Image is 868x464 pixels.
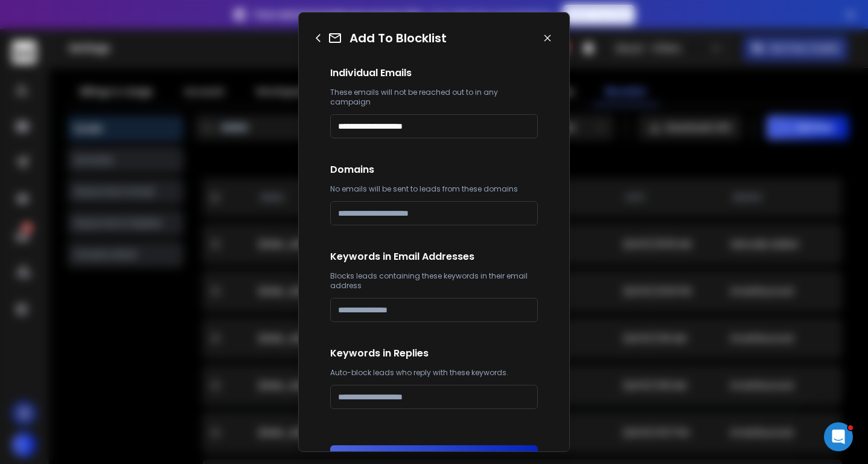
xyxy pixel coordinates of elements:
h1: Domains [330,163,538,177]
p: Auto-block leads who reply with these keywords. [330,368,538,378]
h1: Keywords in Email Addresses [330,250,538,264]
h1: Keywords in Replies [330,346,538,361]
h1: Individual Emails [330,66,538,80]
iframe: Intercom live chat [824,422,853,451]
p: Blocks leads containing these keywords in their email address [330,271,538,291]
p: These emails will not be reached out to in any campaign [330,88,538,107]
h1: Add To Blocklist [349,30,447,47]
p: No emails will be sent to leads from these domains [330,184,538,194]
